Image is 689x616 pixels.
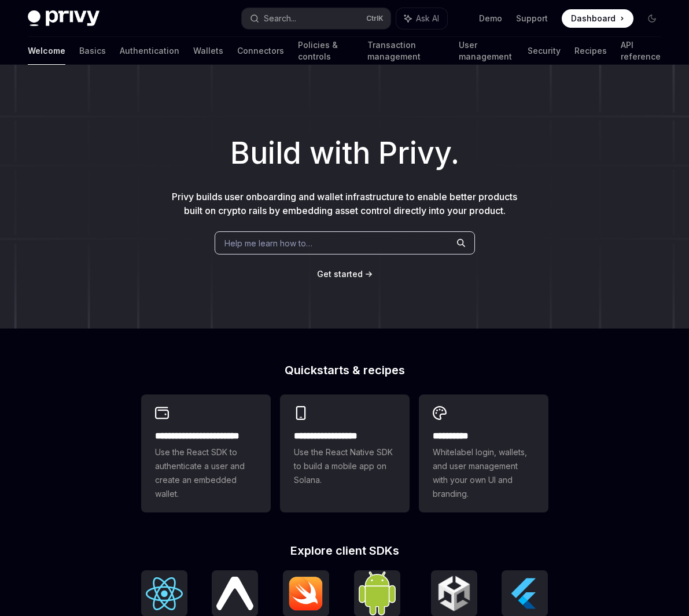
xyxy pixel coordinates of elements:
[643,9,661,28] button: Toggle dark mode
[367,37,444,65] a: Transaction management
[280,394,410,512] a: **** **** **** ***Use the React Native SDK to build a mobile app on Solana.
[155,445,257,501] span: Use the React SDK to authenticate a user and create an embedded wallet.
[359,571,396,615] img: Android (Kotlin)
[317,269,363,279] span: Get started
[621,37,661,65] a: API reference
[433,445,535,501] span: Whitelabel login, wallets, and user management with your own UI and branding.
[366,14,384,23] span: Ctrl K
[120,37,179,65] a: Authentication
[574,37,607,65] a: Recipes
[516,13,548,24] a: Support
[216,577,253,610] img: React Native
[288,576,325,611] img: iOS (Swift)
[19,131,670,176] h1: Build with Privy.
[571,13,616,24] span: Dashboard
[506,575,543,612] img: Flutter
[79,37,106,65] a: Basics
[141,364,548,376] h2: Quickstarts & recipes
[264,12,296,25] div: Search...
[459,37,514,65] a: User management
[28,37,65,65] a: Welcome
[141,545,548,556] h2: Explore client SDKs
[317,268,363,280] a: Get started
[242,8,390,29] button: Search...CtrlK
[419,394,548,512] a: **** *****Whitelabel login, wallets, and user management with your own UI and branding.
[436,575,473,612] img: Unity
[294,445,396,487] span: Use the React Native SDK to build a mobile app on Solana.
[479,13,502,24] a: Demo
[528,37,561,65] a: Security
[146,577,183,610] img: React
[193,37,223,65] a: Wallets
[562,9,633,28] a: Dashboard
[396,8,447,29] button: Ask AI
[298,37,353,65] a: Policies & controls
[224,237,312,249] span: Help me learn how to…
[416,13,439,24] span: Ask AI
[237,37,284,65] a: Connectors
[28,10,100,27] img: dark logo
[172,191,517,216] span: Privy builds user onboarding and wallet infrastructure to enable better products built on crypto ...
